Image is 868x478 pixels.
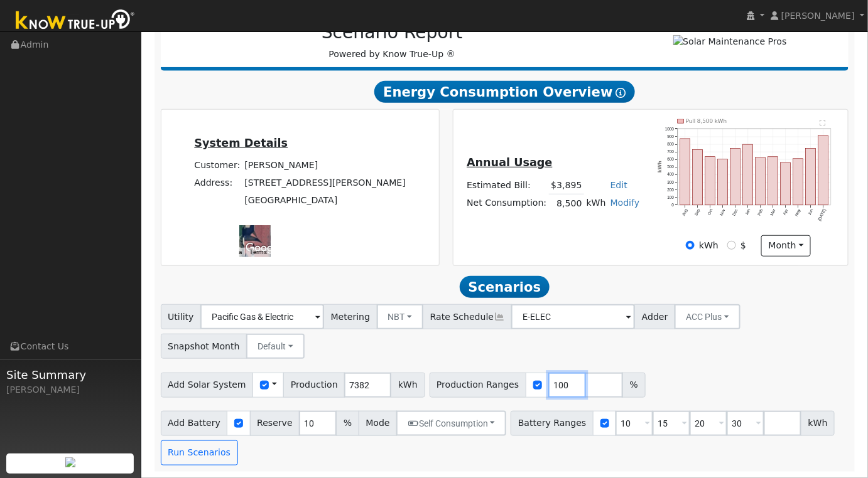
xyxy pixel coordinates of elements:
[757,208,764,216] text: Feb
[374,81,634,104] span: Energy Consumption Overview
[707,208,713,216] text: Oct
[242,192,408,210] td: [GEOGRAPHIC_DATA]
[249,248,267,255] a: Terms
[761,235,811,257] button: month
[741,239,746,252] label: $
[680,139,690,205] rect: onclick=""
[283,373,345,398] span: Production
[667,164,674,169] text: 500
[795,208,803,217] text: May
[622,373,645,398] span: %
[467,156,552,169] u: Annual Usage
[616,88,626,98] i: Show Help
[769,208,776,216] text: Mar
[730,148,741,205] rect: onclick=""
[693,149,703,205] rect: onclick=""
[744,208,751,216] text: Jan
[727,241,736,250] input: $
[694,208,702,216] text: Sep
[718,159,728,205] rect: onclick=""
[665,127,675,131] text: 1000
[686,241,695,250] input: kWh
[549,194,584,213] td: 8,500
[167,22,617,61] div: Powered by Know True-Up ®
[161,411,228,436] span: Add Battery
[686,118,727,124] text: Pull 8,500 kWh
[768,157,778,205] rect: onclick=""
[781,11,855,21] span: [PERSON_NAME]
[377,304,424,329] button: NBT
[391,373,425,398] span: kWh
[657,161,663,173] text: kWh
[667,180,674,184] text: 300
[173,22,610,43] h2: Scenario Report
[242,240,284,257] img: Google
[161,440,238,465] button: Run Scenarios
[667,157,674,161] text: 600
[610,180,627,190] a: Edit
[242,174,408,192] td: [STREET_ADDRESS][PERSON_NAME]
[801,411,835,436] span: kWh
[667,142,674,146] text: 800
[192,174,242,192] td: Address:
[200,304,324,329] input: Select a Utility
[681,208,689,216] text: Aug
[673,35,787,48] img: Solar Maintenance Pros
[584,194,608,213] td: kWh
[781,162,791,205] rect: onclick=""
[610,198,640,208] a: Modify
[793,159,803,205] rect: onclick=""
[423,304,512,329] span: Rate Schedule
[242,240,284,257] a: Open this area in Google Maps (opens a new window)
[699,239,719,252] label: kWh
[65,457,75,467] img: retrieve
[667,149,674,154] text: 700
[242,157,408,174] td: [PERSON_NAME]
[359,411,397,436] span: Mode
[705,157,715,205] rect: onclick=""
[732,208,739,216] text: Dec
[430,373,526,398] span: Production Ranges
[460,276,550,299] span: Scenarios
[675,304,741,329] button: ACC Plus
[783,208,790,216] text: Apr
[549,176,584,194] td: $3,895
[667,172,674,176] text: 400
[667,195,674,199] text: 100
[719,208,727,216] text: Nov
[323,304,377,329] span: Metering
[194,137,288,149] u: System Details
[672,203,675,207] text: 0
[250,411,300,436] span: Reserve
[511,304,635,329] input: Select a Rate Schedule
[667,188,674,192] text: 200
[9,7,141,35] img: Know True-Up
[192,157,242,174] td: Customer:
[336,411,359,436] span: %
[465,176,549,194] td: Estimated Bill:
[817,208,827,222] text: [DATE]
[634,304,675,329] span: Adder
[806,148,816,205] rect: onclick=""
[246,334,305,359] button: Default
[6,366,134,383] span: Site Summary
[756,157,766,205] rect: onclick=""
[465,194,549,213] td: Net Consumption:
[820,119,826,125] text: 
[161,334,247,359] span: Snapshot Month
[6,383,134,396] div: [PERSON_NAME]
[818,135,828,205] rect: onclick=""
[396,411,506,436] button: Self Consumption
[667,134,674,139] text: 900
[511,411,594,436] span: Battery Ranges
[743,144,753,205] rect: onclick=""
[161,304,202,329] span: Utility
[161,373,254,398] span: Add Solar System
[808,208,815,216] text: Jun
